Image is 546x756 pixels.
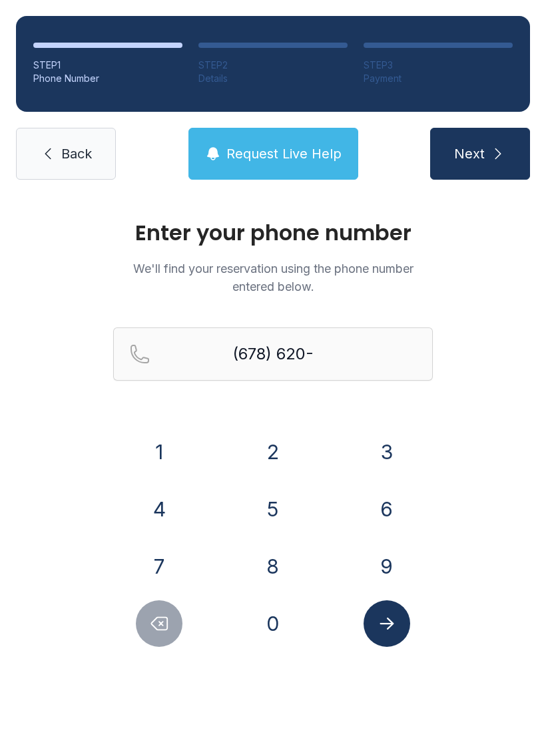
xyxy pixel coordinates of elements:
span: Request Live Help [226,144,342,163]
p: We'll find your reservation using the phone number entered below. [113,260,433,295]
h1: Enter your phone number [113,222,433,244]
button: 7 [136,543,182,590]
div: STEP 1 [33,59,182,72]
div: Payment [364,72,513,85]
button: 0 [250,600,296,647]
button: 2 [250,429,296,475]
button: 8 [250,543,296,590]
div: STEP 2 [198,59,348,72]
button: 4 [136,486,182,532]
button: 1 [136,429,182,475]
input: Reservation phone number [113,327,433,381]
div: Phone Number [33,72,182,85]
div: STEP 3 [364,59,513,72]
button: 3 [364,429,410,475]
div: Details [198,72,348,85]
span: Back [61,144,92,163]
button: 5 [250,486,296,532]
button: Delete number [136,600,182,647]
button: Submit lookup form [364,600,410,647]
button: 9 [364,543,410,590]
span: Next [454,144,485,163]
button: 6 [364,486,410,532]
